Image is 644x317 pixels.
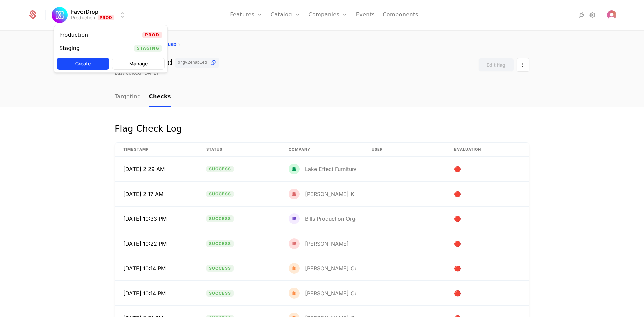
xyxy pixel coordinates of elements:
div: Select environment [54,25,168,73]
button: Create [57,58,109,70]
span: Prod [142,32,162,38]
button: Manage [112,58,165,70]
div: Production [59,32,88,38]
span: Staging [134,45,162,52]
div: Staging [59,46,80,51]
